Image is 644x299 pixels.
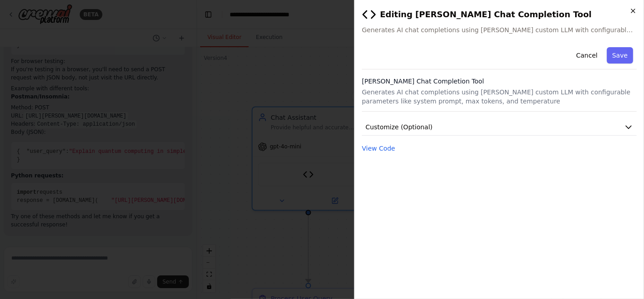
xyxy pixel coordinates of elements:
button: Customize (Optional) [362,119,637,136]
h3: [PERSON_NAME] Chat Completion Tool [362,77,637,86]
h2: Editing [PERSON_NAME] Chat Completion Tool [362,7,637,22]
button: Save [607,47,633,64]
button: Cancel [571,47,603,64]
span: Customize (Optional) [365,123,433,132]
span: Generates AI chat completions using [PERSON_NAME] custom LLM with configurable parameters like sy... [362,25,637,34]
p: Generates AI chat completions using [PERSON_NAME] custom LLM with configurable parameters like sy... [362,88,637,106]
img: Asimov Chat Completion Tool [362,7,376,22]
button: View Code [362,144,395,153]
